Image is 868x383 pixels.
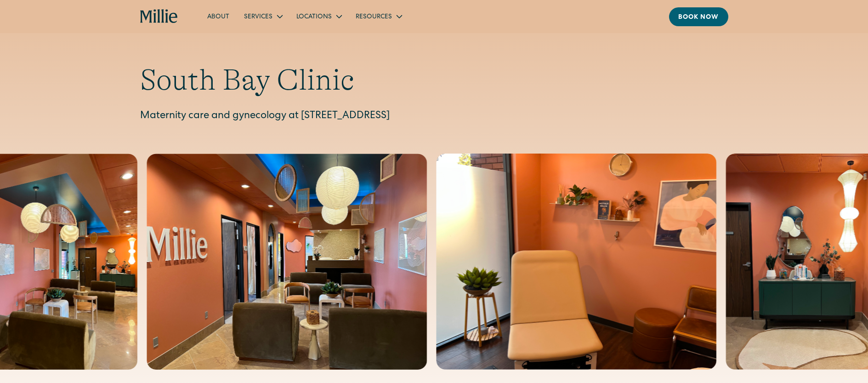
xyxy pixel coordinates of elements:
a: Book now [669,7,728,26]
h1: South Bay Clinic [140,63,728,98]
div: Resources [348,9,408,24]
div: Locations [296,12,332,22]
div: Services [237,9,289,24]
a: home [140,9,178,24]
p: Maternity care and gynecology at [STREET_ADDRESS] [140,109,728,124]
div: Book now [678,13,719,23]
a: About [200,9,237,24]
div: Services [244,12,272,22]
div: Locations [289,9,348,24]
div: Resources [356,12,392,22]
